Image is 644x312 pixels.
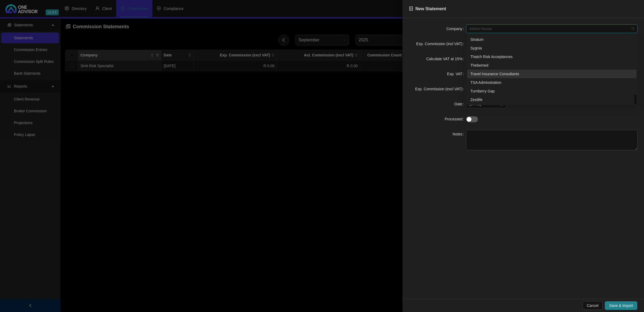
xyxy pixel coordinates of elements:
[470,45,633,51] div: Sygnia
[605,301,637,310] button: Save & Import
[455,100,466,108] label: Date
[470,54,633,60] div: Thatch Risk Acceptances
[426,55,466,63] label: Calculate VAT at 15%
[453,130,466,138] label: Notes
[470,62,633,68] div: Thebemed
[467,61,636,70] div: Thebemed
[447,70,466,78] label: Exp. VAT
[445,115,466,123] label: Processed
[416,40,466,48] label: Exp. Commission (incl VAT)
[446,24,466,33] label: Company
[409,6,413,11] span: database
[467,95,636,104] div: Zestlife
[470,97,633,103] div: Zestlife
[467,35,636,44] div: Stratum
[415,6,446,11] span: New Statement
[467,78,636,87] div: TSA Adminstration
[415,85,466,93] label: Exp. Commission (excl VAT)
[470,37,633,42] div: Stratum
[583,301,603,310] button: Cancel
[467,52,636,61] div: Thatch Risk Acceptances
[467,44,636,52] div: Sygnia
[470,80,633,85] div: TSA Adminstration
[467,70,636,78] div: Travel Insurance Consultants
[609,303,633,309] span: Save & Import
[467,87,636,95] div: Turnberry Gap
[470,88,633,94] div: Turnberry Gap
[587,303,599,309] span: Cancel
[469,25,634,33] span: Admin House
[470,71,633,77] div: Travel Insurance Consultants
